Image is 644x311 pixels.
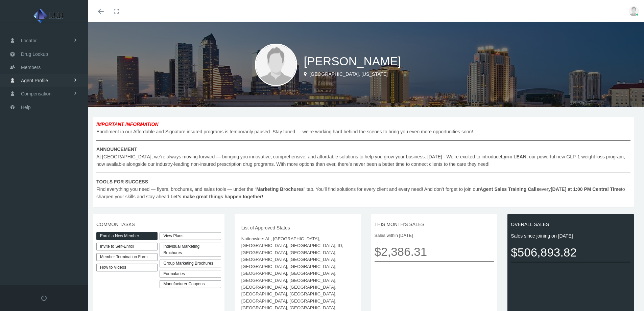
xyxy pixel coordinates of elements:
span: THIS MONTH'S SALES [375,221,494,228]
span: Members [21,61,41,74]
span: OVERALL SALES [511,221,630,228]
a: Enroll a New Member [96,232,158,240]
span: List of Approved States [241,224,354,231]
span: Help [21,101,31,114]
img: LEB INSURANCE GROUP [9,7,90,24]
span: [GEOGRAPHIC_DATA], [US_STATE] [309,71,388,77]
span: COMMON TASKS [96,221,221,228]
a: View Plans [160,232,221,240]
div: Individual Marketing Brochures [160,243,221,257]
span: [PERSON_NAME] [304,54,401,68]
span: Sales within [DATE] [375,232,494,239]
a: Manufacturer Coupons [160,280,221,288]
b: ANNOUNCEMENT [96,147,137,152]
b: TOOLS FOR SUCCESS [96,179,148,184]
span: $506,893.82 [511,243,630,262]
b: [DATE] at 1:00 PM Central Time [551,186,621,192]
div: Formularies [160,270,221,278]
span: Compensation [21,87,51,100]
b: Lyric LEAN [501,154,526,159]
span: Drug Lookup [21,48,48,61]
a: Invite to Self-Enroll [96,243,158,250]
span: Sales since joining on [DATE] [511,232,630,240]
b: Let’s make great things happen together! [170,194,263,199]
a: Member Termination Form [96,253,158,261]
b: IMPORTANT INFORMATION [96,121,159,127]
div: Group Marketing Brochures [160,260,221,267]
span: Locator [21,34,37,47]
span: Agent Profile [21,74,48,87]
img: user-placeholder.jpg [255,44,297,86]
a: How to Videos [96,264,158,271]
b: Marketing Brochures [256,186,304,192]
span: $2,386.31 [375,242,494,261]
span: Enrollment in our Affordable and Signature insured programs is temporarily paused. Stay tuned — w... [96,120,630,200]
b: Agent Sales Training Calls [480,186,539,192]
img: user-placeholder.jpg [629,6,639,16]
